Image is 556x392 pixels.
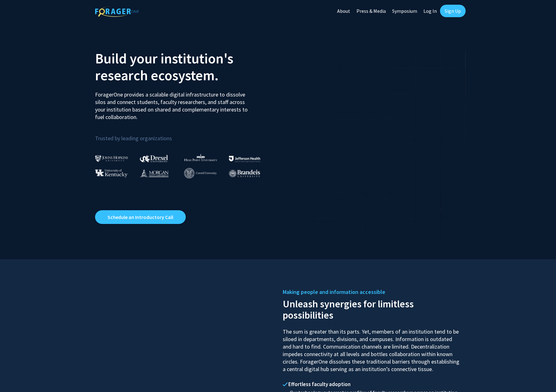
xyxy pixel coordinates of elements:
[95,155,128,162] img: Johns Hopkins University
[5,364,27,387] iframe: Chat
[95,210,186,224] a: Opens in a new tab
[283,287,461,297] h5: Making people and information accessible
[184,154,217,161] img: High Point University
[95,6,139,17] img: ForagerOne Logo
[95,126,273,143] p: Trusted by leading organizations
[440,5,466,17] a: Sign Up
[95,50,273,84] h2: Build your institution's research ecosystem.
[140,155,168,162] img: Drexel University
[283,381,461,387] h4: Effortless faculty adoption
[283,322,461,373] p: The sum is greater than its parts. Yet, members of an institution tend to be siloed in department...
[283,297,461,321] h2: Unleash synergies for limitless possibilities
[229,170,260,177] img: Brandeis University
[229,156,260,162] img: Thomas Jefferson University
[95,86,252,121] p: ForagerOne provides a scalable digital infrastructure to dissolve silos and connect students, fac...
[140,169,169,177] img: Morgan State University
[184,168,217,178] img: Cornell University
[95,169,128,177] img: University of Kentucky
